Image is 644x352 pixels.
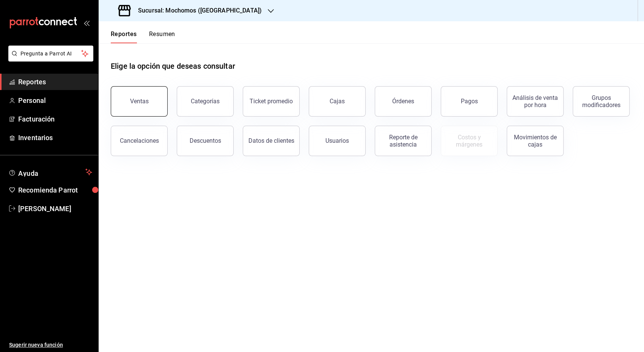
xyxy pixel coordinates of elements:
span: Facturación [18,114,92,124]
button: Contrata inventarios para ver este reporte [441,126,498,156]
span: Ayuda [18,167,82,177]
button: Órdenes [375,86,432,117]
button: Ventas [111,86,168,117]
button: Pregunta a Parrot AI [8,46,93,62]
span: Inventarios [18,133,92,143]
span: Pregunta a Parrot AI [20,50,82,58]
span: Personal [18,95,92,106]
h3: Sucursal: Mochomos ([GEOGRAPHIC_DATA]) [132,6,262,15]
div: Descuentos [190,137,221,144]
div: Reporte de asistencia [380,134,427,148]
div: Datos de clientes [248,137,294,144]
a: Pregunta a Parrot AI [5,55,93,63]
button: open_drawer_menu [83,20,90,26]
button: Análisis de venta por hora [507,86,564,117]
div: Usuarios [325,137,349,144]
button: Cajas [309,86,366,117]
div: Costos y márgenes [446,134,493,148]
span: Reportes [18,77,92,87]
button: Usuarios [309,126,366,156]
button: Movimientos de cajas [507,126,564,156]
div: Cancelaciones [120,137,159,144]
div: Ventas [130,98,149,105]
h1: Elige la opción que deseas consultar [111,60,235,72]
div: Grupos modificadores [578,94,625,109]
div: Cajas [330,98,345,105]
span: Sugerir nueva función [9,341,92,349]
button: Reporte de asistencia [375,126,432,156]
span: [PERSON_NAME] [18,204,92,214]
button: Resumen [149,30,175,43]
div: Pagos [461,98,478,105]
div: navigation tabs [111,30,175,43]
button: Pagos [441,86,498,117]
div: Órdenes [392,98,414,105]
div: Análisis de venta por hora [512,94,559,109]
div: Categorías [191,98,220,105]
span: Recomienda Parrot [18,185,92,195]
button: Descuentos [177,126,234,156]
button: Reportes [111,30,137,43]
button: Datos de clientes [243,126,300,156]
button: Cancelaciones [111,126,168,156]
div: Ticket promedio [250,98,293,105]
button: Grupos modificadores [573,86,630,117]
button: Categorías [177,86,234,117]
button: Ticket promedio [243,86,300,117]
div: Movimientos de cajas [512,134,559,148]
